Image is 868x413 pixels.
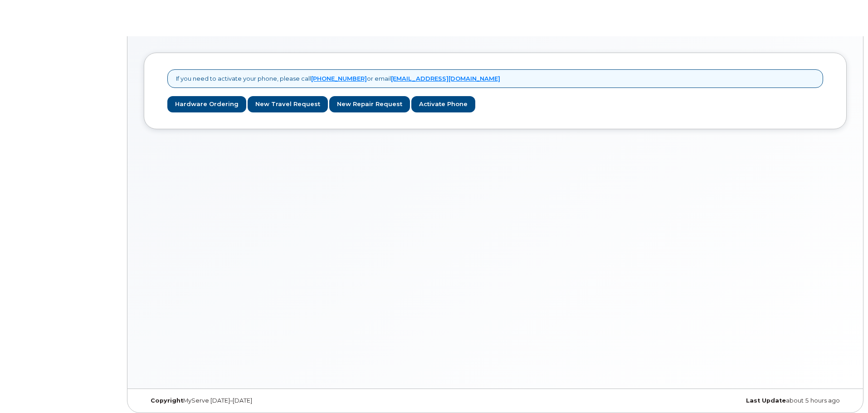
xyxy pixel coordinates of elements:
p: If you need to activate your phone, please call or email [176,74,500,83]
a: New Repair Request [329,96,410,113]
a: [PHONE_NUMBER] [311,75,367,82]
strong: Copyright [151,397,183,404]
div: MyServe [DATE]–[DATE] [144,397,378,404]
a: New Travel Request [248,96,328,113]
a: [EMAIL_ADDRESS][DOMAIN_NAME] [391,75,500,82]
div: about 5 hours ago [612,397,847,404]
a: Activate Phone [411,96,475,113]
strong: Last Update [746,397,786,404]
a: Hardware Ordering [167,96,246,113]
